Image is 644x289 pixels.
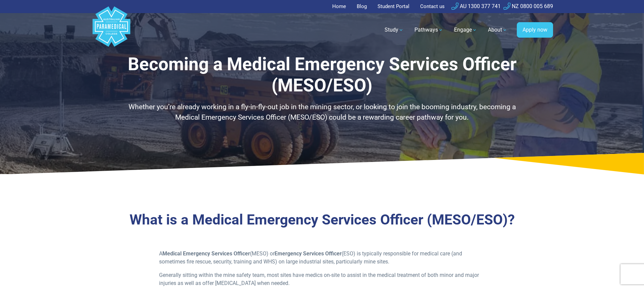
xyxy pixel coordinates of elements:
[91,13,132,47] a: Australian Paramedical College
[126,211,518,229] h3: What is a Medical Emergency Services Officer (MESO/ESO)?
[159,271,485,287] p: Generally sitting within the mine safety team, most sites have medics on-site to assist in the me...
[503,3,553,9] a: NZ 0800 005 689
[450,20,481,39] a: Engage
[126,54,518,96] h1: Becoming a Medical Emergency Services Officer (MESO/ESO)
[484,20,511,39] a: About
[517,22,553,38] a: Apply now
[410,20,447,39] a: Pathways
[159,250,485,266] p: A (MESO) or (ESO) is typically responsible for medical care (and sometimes fire rescue, security,...
[451,3,501,9] a: AU 1300 377 741
[381,20,408,39] a: Study
[275,250,342,257] strong: Emergency Services Officer
[126,102,518,123] p: Whether you’re already working in a fly-in-fly-out job in the mining sector, or looking to join t...
[162,250,250,257] strong: Medical Emergency Services Officer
